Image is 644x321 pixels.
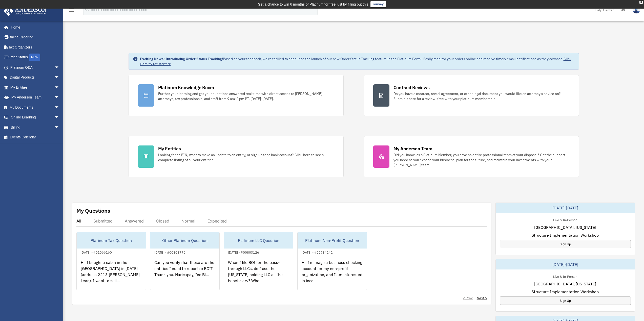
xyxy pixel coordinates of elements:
[77,255,146,295] div: Hi, I bought a cabin in the [GEOGRAPHIC_DATA] in [DATE] (address 2213 [PERSON_NAME] Lead). I want...
[85,7,90,12] i: search
[393,152,570,167] div: Did you know, as a Platinum Member, you have an entire professional team at your disposal? Get th...
[2,6,48,16] img: Anderson Advisors Platinum Portal
[4,32,67,42] a: Online Ordering
[224,232,293,249] div: Platinum LLC Question
[549,217,581,222] div: Live & In-Person
[4,22,65,32] a: Home
[500,297,631,305] a: Sign Up
[54,72,65,83] span: arrow_drop_down
[224,232,293,290] a: Platinum LLC Question[DATE] - #00803126When I file BOI for the pass-through LLCs, do I use the [U...
[129,136,344,177] a: My Entities Looking for an EIN, want to make an update to an entity, or sign up for a bank accoun...
[258,1,368,7] div: Get a chance to win 6 months of Platinum for free just by filling out this
[4,92,67,103] a: My Anderson Teamarrow_drop_down
[393,145,432,152] div: My Anderson Team
[54,102,65,113] span: arrow_drop_down
[68,7,74,13] i: menu
[125,218,144,224] div: Answered
[54,112,65,123] span: arrow_drop_down
[129,75,344,116] a: Platinum Knowledge Room Further your learning and get your questions answered real-time with dire...
[496,203,635,213] div: [DATE]-[DATE]
[93,218,113,224] div: Submitted
[4,122,67,132] a: Billingarrow_drop_down
[77,249,116,255] div: [DATE] - #01066160
[532,232,599,238] span: Structure Implementation Workshop
[54,62,65,73] span: arrow_drop_down
[633,6,640,14] img: User Pic
[298,255,367,295] div: Hi, I manage a business checking account for my non-profit organization, and I am interested in i...
[181,218,195,224] div: Normal
[140,56,575,66] div: Based on your feedback, we're thrilled to announce the launch of our new Order Status Tracking fe...
[150,232,219,249] div: Other Platinum Question
[68,9,74,13] a: menu
[298,232,367,249] div: Platinum Non-Profit Question
[4,112,67,122] a: Online Learningarrow_drop_down
[54,122,65,133] span: arrow_drop_down
[639,1,643,4] div: close
[297,232,367,290] a: Platinum Non-Profit Question[DATE] - #00784242Hi, I manage a business checking account for my non...
[496,259,635,269] div: [DATE]-[DATE]
[500,240,631,248] a: Sign Up
[77,232,146,249] div: Platinum Tax Question
[549,274,581,279] div: Live & In-Person
[158,145,181,152] div: My Entities
[29,54,40,61] div: NEW
[207,218,227,224] div: Expedited
[4,102,67,112] a: My Documentsarrow_drop_down
[4,52,67,63] a: Order StatusNEW
[158,152,334,162] div: Looking for an EIN, want to make an update to an entity, or sign up for a bank account? Click her...
[150,249,190,255] div: [DATE] - #00803776
[534,281,596,287] span: [GEOGRAPHIC_DATA], [US_STATE]
[4,62,67,72] a: Platinum Q&Aarrow_drop_down
[150,232,220,290] a: Other Platinum Question[DATE] - #00803776Can you verify that these are the entities I need to rep...
[156,218,169,224] div: Closed
[76,218,81,224] div: All
[4,132,67,142] a: Events Calendar
[54,82,65,93] span: arrow_drop_down
[76,232,146,290] a: Platinum Tax Question[DATE] - #01066160Hi, I bought a cabin in the [GEOGRAPHIC_DATA] in [DATE] (a...
[477,295,487,301] a: Next >
[140,57,571,66] a: Click Here to get started!
[393,91,570,101] div: Do you have a contract, rental agreement, or other legal document you would like an attorney's ad...
[364,75,579,116] a: Contract Reviews Do you have a contract, rental agreement, or other legal document you would like...
[224,249,263,255] div: [DATE] - #00803126
[532,289,599,295] span: Structure Implementation Workshop
[298,249,337,255] div: [DATE] - #00784242
[158,84,214,91] div: Platinum Knowledge Room
[393,84,430,91] div: Contract Reviews
[364,136,579,177] a: My Anderson Team Did you know, as a Platinum Member, you have an entire professional team at your...
[54,92,65,103] span: arrow_drop_down
[224,255,293,295] div: When I file BOI for the pass-through LLCs, do I use the [US_STATE] holding LLC as the beneficiary...
[76,207,110,214] div: My Questions
[4,82,67,92] a: My Entitiesarrow_drop_down
[4,42,67,52] a: Tax Organizers
[534,224,596,230] span: [GEOGRAPHIC_DATA], [US_STATE]
[150,255,219,295] div: Can you verify that these are the entities I need to report to BOI? Thank you. Naricapay, Inc Bl...
[140,57,223,61] strong: Exciting News: Introducing Order Status Tracking!
[158,91,334,101] div: Further your learning and get your questions answered real-time with direct access to [PERSON_NAM...
[4,72,67,83] a: Digital Productsarrow_drop_down
[370,1,386,7] a: survey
